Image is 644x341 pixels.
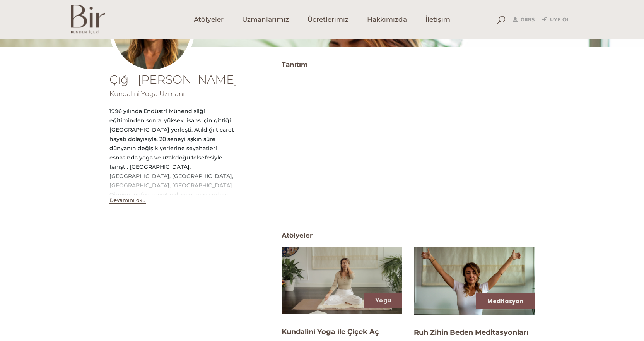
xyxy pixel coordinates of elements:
[282,58,535,71] h3: Tanıtım
[425,15,450,24] span: İletişim
[109,90,184,98] span: Kundalini Yoga Uzmanı
[282,218,313,242] span: Atölyeler
[542,15,570,24] a: Üye Ol
[487,297,523,305] a: Meditasyon
[307,15,348,24] span: Ücretlerimiz
[109,106,239,274] div: 1996 yılında Endüstri Mühendisliği eğitiminden sonra, yüksek lisans için gittiği [GEOGRAPHIC_DATA...
[242,15,289,24] span: Uzmanlarımız
[513,15,535,24] a: Giriş
[282,327,379,336] a: Kundalini Yoga ile Çiçek Aç
[414,328,528,337] a: Ruh Zihin Beden Meditasyonları
[194,15,224,24] span: Atölyeler
[376,296,391,304] a: Yoga
[109,197,146,204] button: Devamını oku
[367,15,407,24] span: Hakkımızda
[109,74,239,86] h1: Çığıl [PERSON_NAME]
